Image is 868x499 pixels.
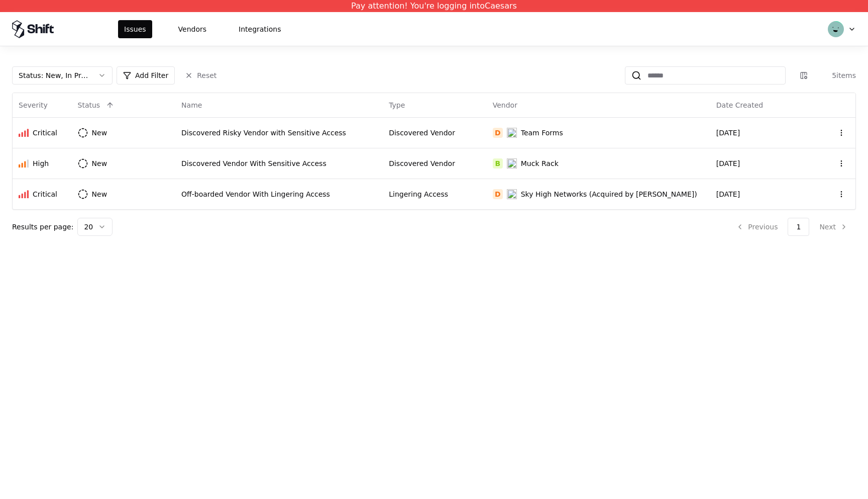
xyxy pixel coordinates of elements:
button: Add Filter [117,66,175,85]
div: Discovered Vendor [389,128,481,138]
div: [DATE] [716,128,808,138]
div: New [92,189,107,199]
div: Discovered Vendor With Sensitive Access [181,158,377,169]
div: New [92,128,107,138]
div: Off-boarded Vendor With Lingering Access [181,189,377,199]
div: Sky High Networks (Acquired by [PERSON_NAME]) [521,189,697,199]
div: Muck Rack [521,158,559,169]
div: B [493,158,503,169]
button: New [78,124,126,142]
div: Type [389,100,405,110]
p: Results per page: [12,222,73,232]
div: Status : New, In Progress [19,70,90,80]
div: New [92,158,107,169]
div: Discovered Risky Vendor with Sensitive Access [181,128,377,138]
nav: pagination [728,218,856,236]
div: D [493,189,503,199]
div: Discovered Vendor [389,158,481,169]
div: [DATE] [716,189,808,199]
div: Team Forms [521,128,563,138]
img: Muck Rack [507,158,517,169]
button: Reset [179,66,223,85]
div: Critical [33,189,57,199]
button: Integrations [233,20,287,38]
button: Vendors [172,20,212,38]
div: Status [78,100,100,110]
div: Critical [33,128,57,138]
div: [DATE] [716,158,808,169]
div: Date Created [716,100,763,110]
div: Vendor [493,100,517,110]
button: 1 [788,218,809,236]
div: 5 items [816,70,856,80]
button: New [78,154,126,173]
div: Severity [19,100,48,110]
div: Lingering Access [389,189,481,199]
div: Name [181,100,202,110]
div: High [33,158,49,169]
img: Team Forms [507,128,517,138]
div: D [493,128,503,138]
button: Issues [118,20,152,38]
img: Sky High Networks (Acquired by McAfee) [507,189,517,199]
button: New [78,185,126,203]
